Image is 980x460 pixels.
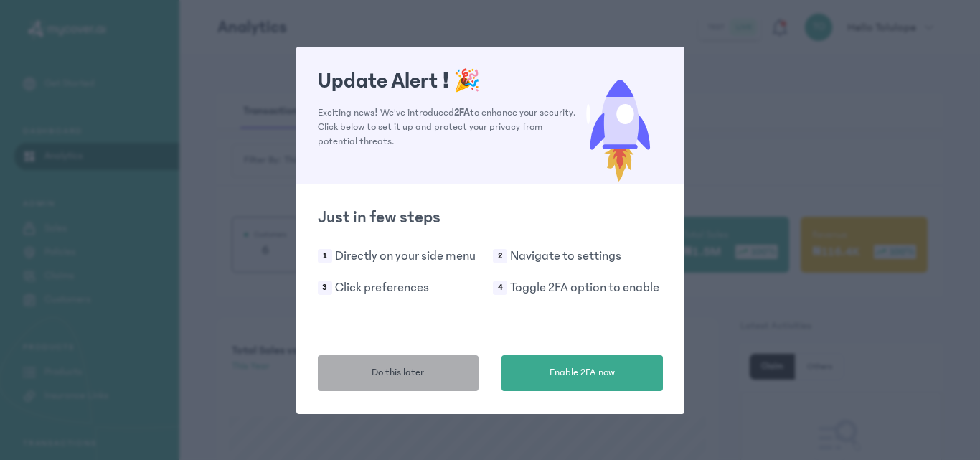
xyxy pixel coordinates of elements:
[335,278,429,298] p: Click preferences
[318,281,332,295] span: 3
[335,246,476,266] p: Directly on your side menu
[372,365,424,380] span: Do this later
[318,206,663,229] h2: Just in few steps
[318,355,479,391] button: Do this later
[454,107,470,118] span: 2FA
[510,278,659,298] p: Toggle 2FA option to enable
[318,68,577,94] h1: Update Alert !
[510,246,621,266] p: Navigate to settings
[318,249,332,263] span: 1
[550,365,615,380] span: Enable 2FA now
[493,249,507,263] span: 2
[493,281,507,295] span: 4
[318,105,577,149] p: Exciting news! We've introduced to enhance your security. Click below to set it up and protect yo...
[501,355,663,391] button: Enable 2FA now
[453,69,480,93] span: 🎉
